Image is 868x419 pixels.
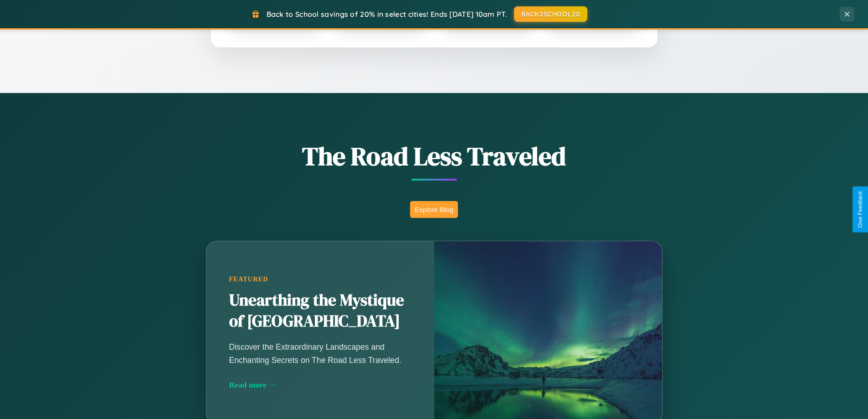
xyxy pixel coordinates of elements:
[229,341,411,366] p: Discover the Extraordinary Landscapes and Enchanting Secrets on The Road Less Traveled.
[161,139,708,174] h1: The Road Less Traveled
[410,201,458,218] button: Explore Blog
[229,275,411,283] div: Featured
[267,10,507,19] span: Back to School savings of 20% in select cities! Ends [DATE] 10am PT.
[229,290,411,332] h2: Unearthing the Mystique of [GEOGRAPHIC_DATA]
[857,191,863,228] div: Give Feedback
[229,380,411,390] div: Read more →
[514,6,587,22] button: BACK2SCHOOL20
